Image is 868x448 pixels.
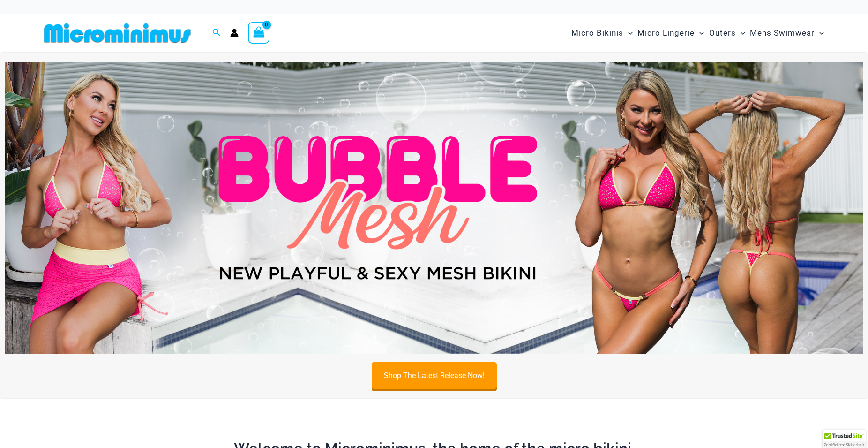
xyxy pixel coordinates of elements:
span: Outers [709,21,736,45]
span: Menu Toggle [815,21,824,45]
a: Micro BikinisMenu ToggleMenu Toggle [569,19,635,47]
a: Account icon link [230,29,239,37]
a: OutersMenu ToggleMenu Toggle [707,19,748,47]
a: Shop The Latest Release Now! [372,362,497,389]
span: Menu Toggle [623,21,633,45]
span: Micro Bikinis [571,21,623,45]
a: Search icon link [212,27,221,39]
img: MM SHOP LOGO FLAT [40,23,195,44]
a: Mens SwimwearMenu ToggleMenu Toggle [748,19,826,47]
a: Micro LingerieMenu ToggleMenu Toggle [635,19,706,47]
img: Bubble Mesh Highlight Pink [5,62,863,354]
span: Menu Toggle [736,21,745,45]
a: View Shopping Cart, empty [248,22,269,44]
span: Mens Swimwear [750,21,815,45]
div: TrustedSite Certified [823,430,866,448]
span: Menu Toggle [695,21,704,45]
nav: Site Navigation [568,17,828,49]
span: Micro Lingerie [637,21,695,45]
